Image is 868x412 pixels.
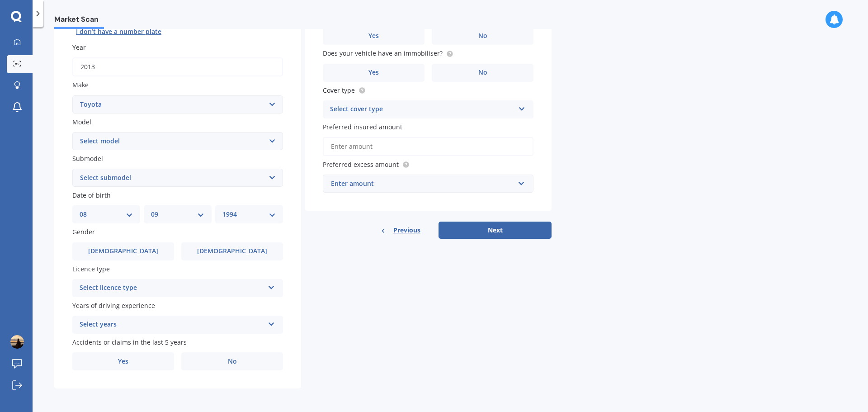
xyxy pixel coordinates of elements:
div: Enter amount [331,179,514,189]
span: Accidents or claims in the last 5 years [72,338,187,346]
span: Yes [368,69,379,76]
div: Select licence type [80,283,264,294]
span: Preferred insured amount [323,123,402,131]
span: Date of birth [72,191,111,199]
span: Submodel [72,154,103,163]
span: Preferred excess amount [323,160,399,169]
span: Yes [118,358,128,365]
span: [DEMOGRAPHIC_DATA] [88,247,158,255]
div: Select years [80,319,264,330]
span: Market Scan [54,15,104,27]
span: Years of driving experience [72,301,155,310]
span: Cover type [323,86,355,95]
span: Yes [368,32,379,40]
button: I don’t have a number plate [72,24,165,39]
span: No [478,32,487,40]
span: Make [72,81,89,90]
span: Year [72,43,86,52]
span: [DEMOGRAPHIC_DATA] [197,247,267,255]
span: No [478,69,487,76]
button: Next [439,222,552,239]
span: Gender [72,228,95,237]
input: Enter amount [323,137,533,156]
span: No [228,358,237,365]
img: ACg8ocLX4mLWEtWgPDonrIrg1CbrukOkZiE7O_7d-2ba9NY9LPdEoSo=s96-c [10,335,24,349]
span: Does your vehicle have an immobiliser? [323,49,443,58]
input: YYYY [72,57,283,76]
span: Model [72,118,91,126]
span: Licence type [72,265,110,273]
span: Previous [393,223,420,237]
div: Select cover type [330,104,514,115]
